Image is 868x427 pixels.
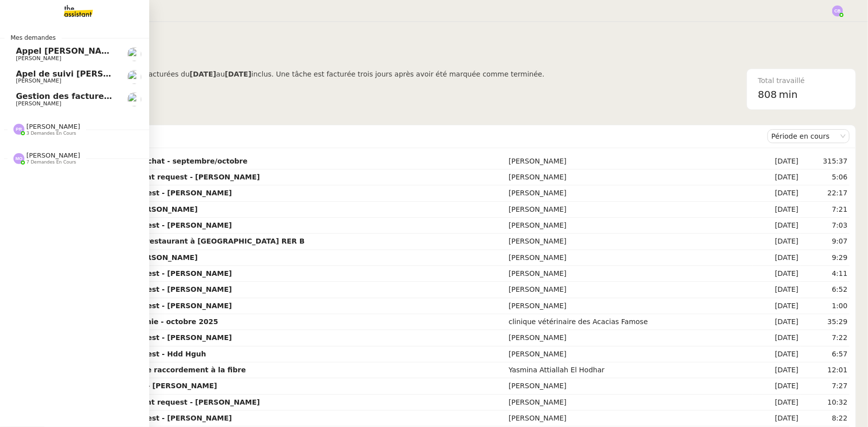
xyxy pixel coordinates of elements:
[800,411,850,427] td: 8:22
[16,46,201,56] span: Appel [PERSON_NAME] - [PERSON_NAME]
[753,202,800,218] td: [DATE]
[507,330,753,346] td: [PERSON_NAME]
[50,126,768,146] div: Demandes
[26,160,76,165] span: 7 demandes en cours
[507,395,753,411] td: [PERSON_NAME]
[753,411,800,427] td: [DATE]
[832,5,843,16] img: svg
[127,92,141,106] img: users%2FRqsVXU4fpmdzH7OZdqyP8LuLV9O2%2Favatar%2F0d6ec0de-1f9c-4f7b-9412-5ce95fe5afa7
[800,314,850,330] td: 35:29
[507,346,753,362] td: [PERSON_NAME]
[507,154,753,170] td: [PERSON_NAME]
[216,70,225,78] span: au
[127,70,141,84] img: users%2FW4OQjB9BRtYK2an7yusO0WsYLsD3%2Favatar%2F28027066-518b-424c-8476-65f2e549ac29
[507,378,753,394] td: [PERSON_NAME]
[800,298,850,314] td: 1:00
[52,173,260,181] strong: 13/10 + 15/10 - New flight request - [PERSON_NAME]
[13,124,24,135] img: svg
[507,298,753,314] td: [PERSON_NAME]
[507,234,753,250] td: [PERSON_NAME]
[507,170,753,185] td: [PERSON_NAME]
[507,266,753,282] td: [PERSON_NAME]
[753,218,800,234] td: [DATE]
[753,234,800,250] td: [DATE]
[753,346,800,362] td: [DATE]
[800,378,850,394] td: 7:27
[507,185,753,201] td: [PERSON_NAME]
[507,314,753,330] td: clinique vétérinaire des Acacias Famose
[16,91,239,101] span: Gestion des factures d'achat - septembre/octobre
[800,346,850,362] td: 6:57
[800,170,850,185] td: 5:06
[753,154,800,170] td: [DATE]
[779,86,798,103] span: min
[26,131,76,136] span: 3 demandes en cours
[753,282,800,298] td: [DATE]
[251,70,544,78] span: inclus. Une tâche est facturée trois jours après avoir été marquée comme terminée.
[800,395,850,411] td: 10:32
[507,250,753,266] td: [PERSON_NAME]
[753,250,800,266] td: [DATE]
[800,266,850,282] td: 4:11
[753,395,800,411] td: [DATE]
[753,185,800,201] td: [DATE]
[507,362,753,378] td: Yasmina Attiallah El Hodhar
[16,69,235,79] span: Apel de suivi [PERSON_NAME] ([DOMAIN_NAME])
[507,282,753,298] td: [PERSON_NAME]
[753,378,800,394] td: [DATE]
[753,314,800,330] td: [DATE]
[753,266,800,282] td: [DATE]
[753,170,800,185] td: [DATE]
[758,88,777,100] span: 808
[507,411,753,427] td: [PERSON_NAME]
[52,382,217,390] strong: 7/10 New flight request - [PERSON_NAME]
[13,153,24,164] img: svg
[800,282,850,298] td: 6:52
[52,398,260,406] strong: 16/12 + 21/12 - New flight request - [PERSON_NAME]
[772,130,846,143] nz-select-item: Période en cours
[800,202,850,218] td: 7:21
[753,362,800,378] td: [DATE]
[4,33,62,43] span: Mes demandes
[26,123,80,130] span: [PERSON_NAME]
[800,218,850,234] td: 7:03
[758,75,845,86] div: Total travaillé
[753,298,800,314] td: [DATE]
[52,157,248,165] strong: Gestion des factures d'achat - septembre/octobre
[16,55,61,62] span: [PERSON_NAME]
[127,47,141,61] img: users%2FW4OQjB9BRtYK2an7yusO0WsYLsD3%2Favatar%2F28027066-518b-424c-8476-65f2e549ac29
[16,78,61,84] span: [PERSON_NAME]
[225,70,251,78] b: [DATE]
[800,234,850,250] td: 9:07
[26,152,80,159] span: [PERSON_NAME]
[800,250,850,266] td: 9:29
[507,202,753,218] td: [PERSON_NAME]
[800,185,850,201] td: 22:17
[753,330,800,346] td: [DATE]
[800,154,850,170] td: 315:37
[800,362,850,378] td: 12:01
[190,70,216,78] b: [DATE]
[800,330,850,346] td: 7:22
[507,218,753,234] td: [PERSON_NAME]
[52,237,305,245] strong: 11/10 - Sélectionner un restaurant à [GEOGRAPHIC_DATA] RER B
[16,100,61,107] span: [PERSON_NAME]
